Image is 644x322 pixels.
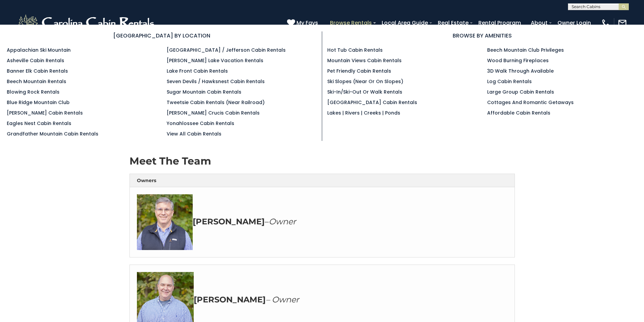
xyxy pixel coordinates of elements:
a: Large Group Cabin Rentals [487,89,554,95]
a: [PERSON_NAME] Crucis Cabin Rentals [167,109,260,116]
img: White-1-2.png [17,13,157,33]
a: Grandfather Mountain Cabin Rentals [7,130,98,137]
a: Eagles Nest Cabin Rentals [7,120,71,127]
a: Lake Front Cabin Rentals [167,68,228,74]
img: phone-regular-white.png [601,18,611,28]
a: Tweetsie Cabin Rentals (Near Railroad) [167,99,265,106]
a: [GEOGRAPHIC_DATA] Cabin Rentals [327,99,417,106]
a: Seven Devils / Hawksnest Cabin Rentals [167,78,265,85]
a: Asheville Cabin Rentals [7,57,64,64]
h3: [GEOGRAPHIC_DATA] BY LOCATION [7,31,317,40]
a: Wood Burning Fireplaces [487,57,549,64]
a: Owner Login [554,17,594,29]
img: mail-regular-white.png [618,18,627,28]
a: Hot Tub Cabin Rentals [327,47,383,53]
a: [GEOGRAPHIC_DATA] / Jefferson Cabin Rentals [167,47,286,53]
a: View All Cabin Rentals [167,130,221,137]
strong: [PERSON_NAME] [194,295,266,304]
h3: – [137,194,507,250]
strong: Meet The Team [129,155,211,167]
a: Yonahlossee Cabin Rentals [167,120,234,127]
a: Beech Mountain Rentals [7,78,66,85]
a: Mountain Views Cabin Rentals [327,57,402,64]
a: Affordable Cabin Rentals [487,109,550,116]
a: Rental Program [475,17,524,29]
strong: Owners [137,177,156,183]
a: Appalachian Ski Mountain [7,47,71,53]
a: Blue Ridge Mountain Club [7,99,70,106]
a: Local Area Guide [378,17,431,29]
h3: BROWSE BY AMENITIES [327,31,638,40]
a: My Favs [287,19,320,27]
strong: [PERSON_NAME] [193,217,265,226]
a: Pet Friendly Cabin Rentals [327,68,391,74]
span: My Favs [296,19,318,27]
a: Cottages and Romantic Getaways [487,99,574,106]
a: Sugar Mountain Cabin Rentals [167,89,241,95]
a: [PERSON_NAME] Cabin Rentals [7,109,83,116]
a: Ski-in/Ski-Out or Walk Rentals [327,89,402,95]
a: 3D Walk Through Available [487,68,554,74]
em: Owner [269,217,296,226]
a: [PERSON_NAME] Lake Vacation Rentals [167,57,263,64]
a: Beech Mountain Club Privileges [487,47,564,53]
a: Real Estate [434,17,472,29]
em: – Owner [266,295,299,304]
a: About [527,17,551,29]
a: Banner Elk Cabin Rentals [7,68,68,74]
a: Lakes | Rivers | Creeks | Ponds [327,109,400,116]
a: Log Cabin Rentals [487,78,532,85]
a: Browse Rentals [327,17,375,29]
a: Blowing Rock Rentals [7,89,59,95]
a: Ski Slopes (Near or On Slopes) [327,78,403,85]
